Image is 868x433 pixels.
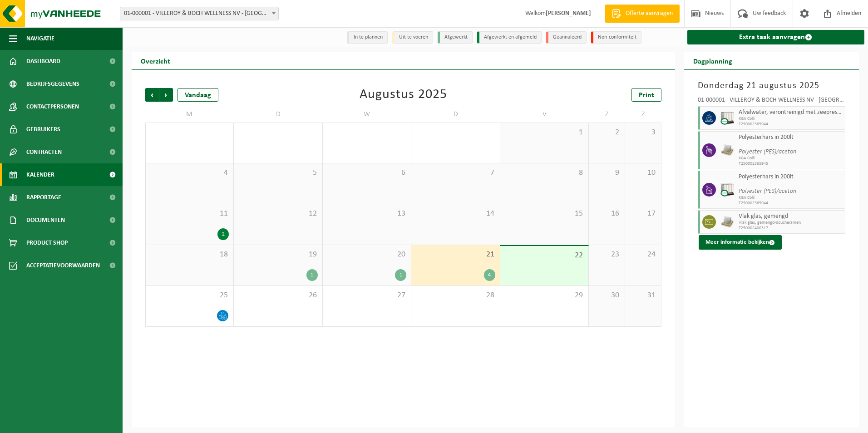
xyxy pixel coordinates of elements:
span: 01-000001 - VILLEROY & BOCH WELLNESS NV - ROESELARE [120,7,279,20]
span: 31 [630,290,656,300]
span: Product Shop [26,231,68,254]
span: 22 [505,251,584,261]
span: Dashboard [26,50,60,73]
span: Vlak glas, gemengd [739,213,843,220]
li: Uit te voeren [392,31,433,44]
span: 4 [150,168,229,178]
strong: [PERSON_NAME] [546,10,591,17]
span: 11 [150,209,229,219]
span: 01-000001 - VILLEROY & BOCH WELLNESS NV - ROESELARE [120,7,278,20]
td: V [500,106,589,123]
span: 18 [150,250,229,260]
div: 1 [306,269,318,281]
span: 19 [238,250,317,260]
span: Documenten [26,209,65,231]
span: 5 [238,168,317,178]
img: PB-IC-CU [720,183,734,197]
a: Print [631,88,661,102]
td: D [411,106,500,123]
span: 7 [416,168,495,178]
span: Bedrijfsgegevens [26,73,79,95]
span: 20 [327,250,406,260]
span: 8 [505,168,584,178]
span: 25 [150,290,229,300]
span: Contactpersonen [26,95,79,118]
span: Gebruikers [26,118,60,141]
h2: Overzicht [132,52,179,69]
span: Vlak glas, gemengd-doucheramen [739,220,843,226]
i: Polyester (PES)/aceton [739,188,796,195]
span: KGA Colli [739,156,843,161]
img: LP-PA-00000-WDN-11 [720,143,734,157]
div: Augustus 2025 [360,88,447,102]
span: 9 [593,168,620,178]
span: Offerte aanvragen [623,9,675,18]
span: T250002365944 [739,201,843,206]
span: 15 [505,209,584,219]
span: T250002400317 [739,226,843,231]
span: KGA Colli [739,116,843,122]
span: 10 [630,168,656,178]
span: 29 [505,290,584,300]
span: Volgende [159,88,173,102]
span: Print [639,92,654,99]
span: Acceptatievoorwaarden [26,254,100,277]
i: Polyester (PES)/aceton [739,148,796,155]
td: D [234,106,322,123]
div: 2 [217,228,229,240]
td: M [145,106,234,123]
span: 6 [327,168,406,178]
li: In te plannen [347,31,388,44]
span: 24 [630,250,656,260]
button: Meer informatie bekijken [699,235,782,250]
h2: Dagplanning [684,52,741,69]
span: 1 [505,128,584,138]
li: Geannuleerd [546,31,587,44]
span: Kalender [26,163,54,186]
a: Offerte aanvragen [605,5,680,23]
div: 4 [484,269,495,281]
span: Vorige [145,88,159,102]
h3: Donderdag 21 augustus 2025 [698,79,846,93]
div: Vandaag [178,88,218,102]
td: Z [589,106,625,123]
span: 16 [593,209,620,219]
span: Polyesterhars in 200lt [739,134,843,141]
span: 30 [593,290,620,300]
span: KGA Colli [739,195,843,201]
span: 27 [327,290,406,300]
span: Afvalwater, verontreinigd met zeepresten [739,109,843,116]
span: Navigatie [26,27,54,50]
td: Z [625,106,661,123]
span: 21 [416,250,495,260]
span: 26 [238,290,317,300]
span: 3 [630,128,656,138]
div: 01-000001 - VILLEROY & BOCH WELLNESS NV - [GEOGRAPHIC_DATA] [698,97,846,106]
span: 2 [593,128,620,138]
span: T250002365945 [739,161,843,167]
a: Extra taak aanvragen [687,30,865,44]
span: 17 [630,209,656,219]
span: 28 [416,290,495,300]
span: 13 [327,209,406,219]
div: 1 [395,269,406,281]
span: T250002365944 [739,122,843,127]
span: 12 [238,209,317,219]
td: W [323,106,411,123]
span: Contracten [26,141,62,163]
li: Afgewerkt [438,31,473,44]
li: Afgewerkt en afgemeld [477,31,542,44]
span: Polyesterhars in 200lt [739,173,843,181]
img: PB-IC-CU [720,111,734,125]
li: Non-conformiteit [591,31,641,44]
span: Rapportage [26,186,61,209]
span: 23 [593,250,620,260]
span: 14 [416,209,495,219]
img: LP-PA-00000-WDN-11 [720,215,734,229]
